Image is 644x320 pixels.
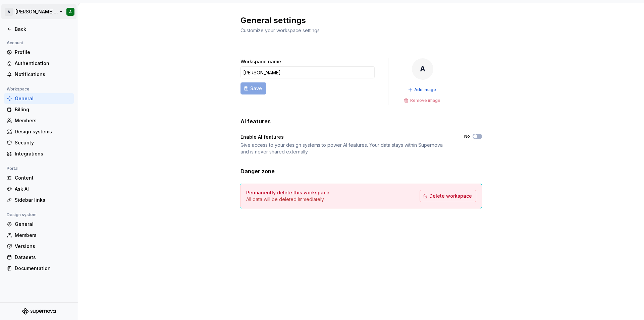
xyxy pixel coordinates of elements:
a: Integrations [4,148,74,159]
div: Billing [15,106,71,113]
div: Account [4,39,26,47]
button: Add image [406,85,439,94]
div: [PERSON_NAME] design [15,8,58,15]
label: Workspace name [240,58,281,65]
h2: General settings [240,15,474,26]
div: Back [15,26,71,33]
a: Datasets [4,252,74,263]
div: Versions [15,243,71,250]
div: Profile [15,49,71,56]
a: Notifications [4,69,74,80]
div: Datasets [15,254,71,261]
a: General [4,219,74,230]
div: Give access to your design systems to power AI features. Your data stays within Supernova and is ... [240,142,452,155]
a: Documentation [4,263,74,274]
h3: AI features [240,117,271,125]
button: A[PERSON_NAME] designA [1,4,76,19]
a: Design systems [4,126,74,137]
div: Content [15,175,71,181]
h4: Permanently delete this workspace [246,189,329,196]
div: Design system [4,211,39,219]
div: Documentation [15,265,71,272]
div: Enable AI features [240,134,452,140]
a: General [4,93,74,104]
div: Notifications [15,71,71,78]
div: Integrations [15,150,71,157]
a: Members [4,230,74,241]
div: Sidebar links [15,197,71,203]
div: Security [15,139,71,146]
div: A [5,8,13,16]
a: Profile [4,47,74,58]
div: Portal [4,165,21,173]
a: Billing [4,104,74,115]
div: Authentication [15,60,71,67]
span: Customize your workspace settings. [240,27,321,33]
p: All data will be deleted immediately. [246,196,329,203]
div: Design systems [15,128,71,135]
a: Back [4,24,74,35]
a: Members [4,115,74,126]
span: Delete workspace [429,193,472,199]
div: Ask AI [15,186,71,192]
a: Authentication [4,58,74,69]
label: No [464,134,470,139]
h3: Danger zone [240,167,275,175]
div: A [69,9,72,14]
a: Content [4,173,74,183]
div: A [412,58,433,80]
button: Delete workspace [420,190,476,202]
div: General [15,221,71,228]
a: Versions [4,241,74,252]
div: Members [15,232,71,239]
div: Members [15,117,71,124]
svg: Supernova Logo [22,308,56,315]
a: Ask AI [4,184,74,194]
div: Workspace [4,85,32,93]
div: General [15,95,71,102]
a: Sidebar links [4,195,74,205]
a: Security [4,137,74,148]
span: Add image [414,87,436,92]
